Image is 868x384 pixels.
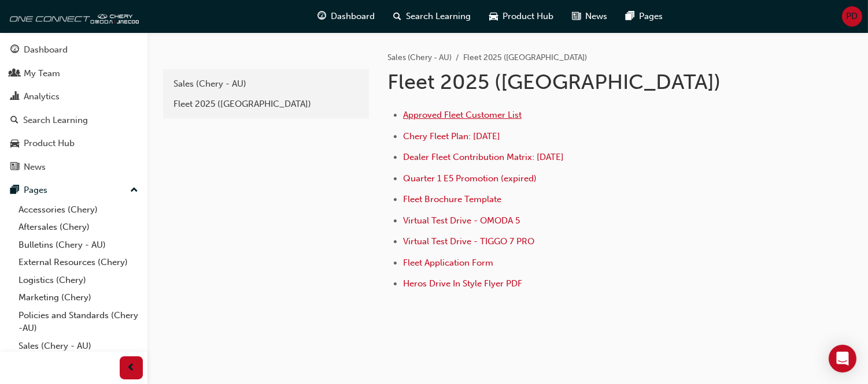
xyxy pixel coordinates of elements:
[173,98,359,111] div: Fleet 2025 ([GEOGRAPHIC_DATA])
[168,74,364,94] a: Sales (Chery - AU)
[24,184,47,197] div: Pages
[5,110,143,131] a: Search Learning
[173,77,359,91] div: Sales (Chery - AU)
[5,37,143,180] button: DashboardMy TeamAnalyticsSearch LearningProduct HubNews
[407,10,471,23] span: Search Learning
[847,10,858,23] span: PD
[14,271,143,289] a: Logistics (Chery)
[387,69,767,95] h1: Fleet 2025 ([GEOGRAPHIC_DATA])
[14,236,143,254] a: Bulletins (Chery - AU)
[127,361,136,375] span: prev-icon
[24,43,68,57] div: Dashboard
[5,180,143,201] button: Pages
[626,9,635,24] span: pages-icon
[403,152,564,162] a: Dealer Fleet Contribution Matrix: [DATE]
[14,307,143,337] a: Policies and Standards (Chery -AU)
[403,278,522,289] a: Heros Drive In Style Flyer PDF
[331,10,375,23] span: Dashboard
[24,67,60,80] div: My Team
[403,236,534,247] a: Virtual Test Drive - TIGGO 7 PRO
[24,137,75,150] div: Product Hub
[403,131,500,141] a: Chery Fleet Plan: [DATE]
[463,51,587,65] li: Fleet 2025 ([GEOGRAPHIC_DATA])
[563,5,617,28] a: news-iconNews
[309,5,385,28] a: guage-iconDashboard
[24,90,60,103] div: Analytics
[490,9,498,24] span: car-icon
[481,5,563,28] a: car-iconProduct Hub
[14,337,143,355] a: Sales (Chery - AU)
[10,92,19,102] span: chart-icon
[10,162,19,173] span: news-icon
[10,115,19,126] span: search-icon
[5,63,143,84] a: My Team
[10,45,19,55] span: guage-icon
[572,9,581,24] span: news-icon
[617,5,673,28] a: pages-iconPages
[829,345,856,372] div: Open Intercom Messenger
[403,258,493,268] a: Fleet Application Form
[842,6,862,27] button: PD
[5,133,143,154] a: Product Hub
[640,10,663,23] span: Pages
[10,185,19,196] span: pages-icon
[14,253,143,271] a: External Resources (Chery)
[14,201,143,219] a: Accessories (Chery)
[586,10,608,23] span: News
[130,183,138,198] span: up-icon
[6,5,139,28] img: oneconnect
[387,53,452,62] a: Sales (Chery - AU)
[385,5,481,28] a: search-iconSearch Learning
[5,39,143,61] a: Dashboard
[23,114,88,127] div: Search Learning
[14,218,143,236] a: Aftersales (Chery)
[5,156,143,178] a: News
[10,69,19,79] span: people-icon
[24,161,46,174] div: News
[403,215,520,226] a: Virtual Test Drive - OMODA 5
[403,194,501,204] a: Fleet Brochure Template
[394,9,402,24] span: search-icon
[5,86,143,107] a: Analytics
[318,9,327,24] span: guage-icon
[403,110,522,120] a: Approved Fleet Customer List
[403,173,537,184] a: Quarter 1 E5 Promotion (expired)
[10,139,19,149] span: car-icon
[503,10,554,23] span: Product Hub
[14,289,143,307] a: Marketing (Chery)
[168,94,364,114] a: Fleet 2025 ([GEOGRAPHIC_DATA])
